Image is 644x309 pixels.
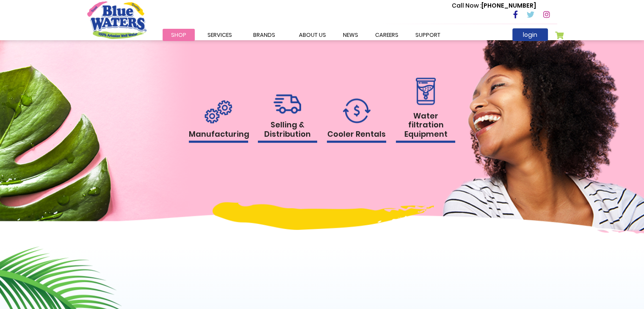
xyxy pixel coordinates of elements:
[205,100,232,123] img: rental
[290,29,334,41] a: about us
[343,98,370,123] img: rental
[207,31,232,39] span: Services
[452,1,536,10] p: [PHONE_NUMBER]
[171,31,186,39] span: Shop
[334,29,367,41] a: News
[512,28,548,41] a: login
[367,29,407,41] a: careers
[253,31,275,39] span: Brands
[396,77,455,143] a: Water filtration Equipment
[189,100,248,143] a: Manufacturing
[413,77,438,105] img: rental
[258,94,317,143] a: Selling & Distribution
[87,1,146,39] a: store logo
[407,29,449,41] a: support
[258,120,317,143] h1: Selling & Distribution
[452,1,481,10] span: Call Now :
[327,98,386,143] a: Cooler Rentals
[396,111,455,143] h1: Water filtration Equipment
[274,94,301,114] img: rental
[327,130,386,143] h1: Cooler Rentals
[189,130,248,143] h1: Manufacturing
